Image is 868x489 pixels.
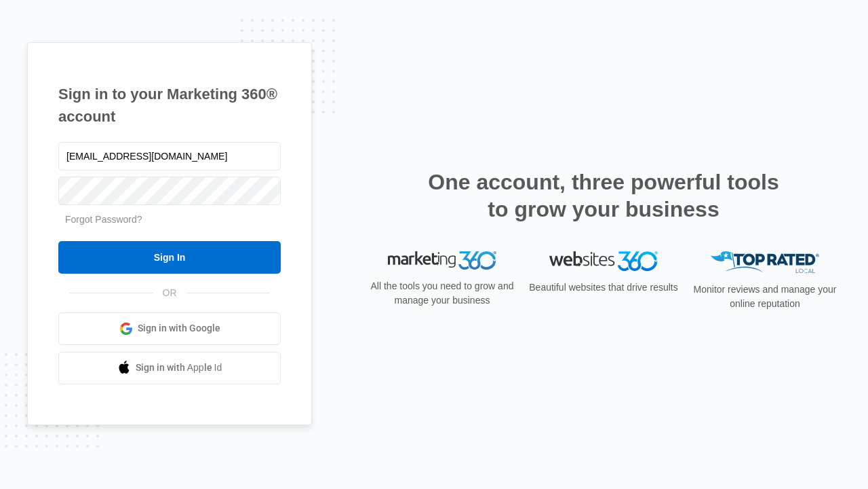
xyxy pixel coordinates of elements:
[136,361,222,375] span: Sign in with Apple Id
[58,142,281,170] input: Email
[711,251,819,274] img: Top Rated Local
[138,321,220,336] span: Sign in with Google
[689,283,841,311] p: Monitor reviews and manage your online reputation
[58,312,281,345] a: Sign in with Google
[366,279,518,308] p: All the tools you need to grow and manage your business
[58,352,281,384] a: Sign in with Apple Id
[153,286,186,300] span: OR
[58,241,281,274] input: Sign In
[65,214,142,225] a: Forgot Password?
[388,251,496,270] img: Marketing 360
[58,83,281,128] h1: Sign in to your Marketing 360® account
[549,251,658,271] img: Websites 360
[528,280,679,295] p: Beautiful websites that drive results
[424,168,783,223] h2: One account, three powerful tools to grow your business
